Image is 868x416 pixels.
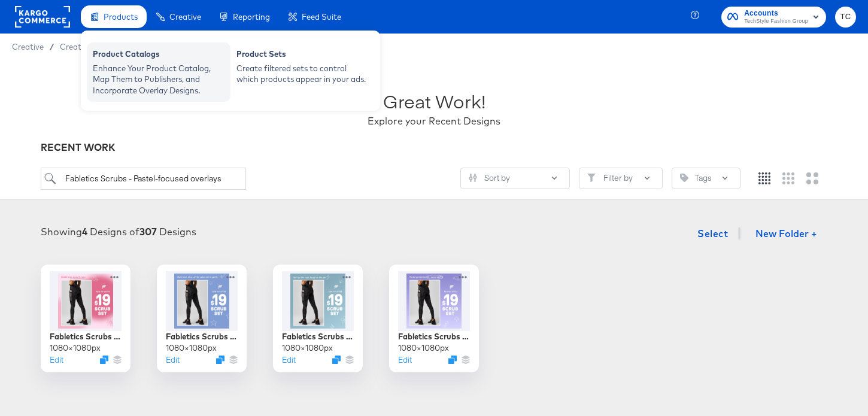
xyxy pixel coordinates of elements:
[398,342,449,354] div: 1080 × 1080 px
[139,226,157,238] strong: 307
[448,356,457,364] svg: Duplicate
[744,7,808,20] span: Accounts
[744,17,808,26] span: TechStyle Fashion Group
[216,356,224,364] svg: Duplicate
[835,7,856,28] button: TC
[383,89,485,114] div: Great Work!
[398,354,412,366] button: Edit
[157,265,247,372] div: Fabletics Scrubs - Pastel-focused overlays - V31080×1080pxEditDuplicate
[389,265,479,372] div: Fabletics Scrubs - Pastel-focused overlays - V11080×1080pxEditDuplicate
[745,223,827,246] button: New Folder +
[233,12,270,22] span: Reporting
[680,174,688,182] svg: Tag
[693,221,733,245] button: Select
[782,172,794,184] svg: Medium grid
[469,174,477,182] svg: Sliders
[398,331,470,342] div: Fabletics Scrubs - Pastel-focused overlays - V1
[50,342,101,354] div: 1080 × 1080 px
[82,226,87,238] strong: 4
[41,141,827,154] div: RECENT WORK
[368,114,500,128] div: Explore your Recent Designs
[12,42,44,51] span: Creative
[332,356,341,364] svg: Duplicate
[169,12,201,22] span: Creative
[60,42,116,51] a: Creative Home
[282,331,354,342] div: Fabletics Scrubs - Pastel-focused overlays - V2
[282,342,333,354] div: 1080 × 1080 px
[41,168,246,190] input: Search for a design
[721,7,826,28] button: AccountsTechStyle Fashion Group
[758,172,770,184] svg: Small grid
[166,342,217,354] div: 1080 × 1080 px
[41,225,196,239] div: Showing Designs of Designs
[697,225,728,242] span: Select
[840,10,851,24] span: TC
[302,12,341,22] span: Feed Suite
[579,168,663,189] button: FilterFilter by
[273,265,363,372] div: Fabletics Scrubs - Pastel-focused overlays - V21080×1080pxEditDuplicate
[104,12,138,22] span: Products
[44,42,60,51] span: /
[282,354,296,366] button: Edit
[50,354,63,366] button: Edit
[100,356,108,364] svg: Duplicate
[166,331,238,342] div: Fabletics Scrubs - Pastel-focused overlays - V3
[587,174,596,182] svg: Filter
[166,354,180,366] button: Edit
[50,331,122,342] div: Fabletics Scrubs - Pastel-focused overlays - V4
[41,265,130,372] div: Fabletics Scrubs - Pastel-focused overlays - V41080×1080pxEditDuplicate
[460,168,570,189] button: SlidersSort by
[672,168,740,189] button: TagTags
[806,172,818,184] svg: Large grid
